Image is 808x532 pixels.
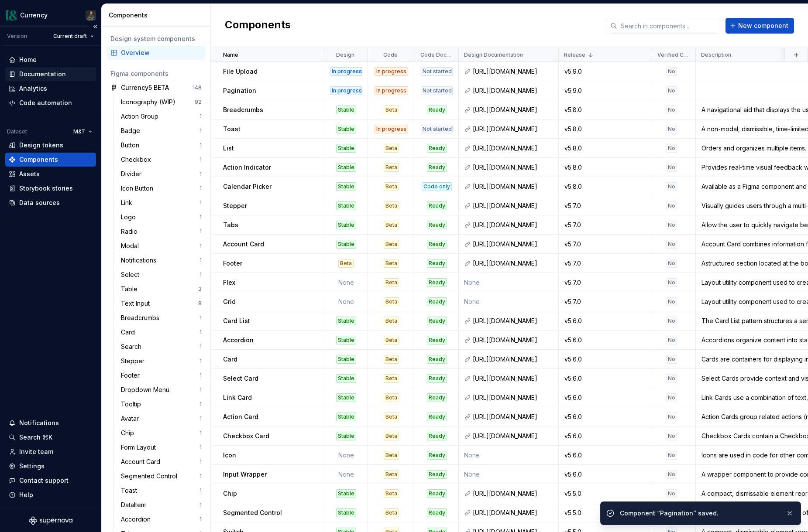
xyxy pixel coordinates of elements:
[5,138,96,152] a: Design tokens
[666,336,677,344] div: No
[427,221,447,229] div: Ready
[19,491,33,499] div: Help
[121,256,160,265] div: Notifications
[666,317,677,325] div: No
[473,336,553,344] div: [URL][DOMAIN_NAME]
[427,106,447,114] div: Ready
[117,268,205,282] a: Select1
[5,82,96,95] a: Analytics
[89,20,101,33] button: Collapse sidebar
[427,413,447,421] div: Ready
[336,125,356,133] div: Stable
[121,270,143,279] div: Select
[564,51,585,58] p: Release
[117,297,205,310] a: Text Input8
[384,297,399,306] div: Beta
[559,67,651,76] div: v5.9.0
[5,53,96,67] a: Home
[223,182,272,191] p: Calendar Picker
[117,239,205,253] a: Modal1
[19,99,72,107] div: Code automation
[121,429,138,437] div: Chip
[666,413,677,421] div: No
[199,501,202,508] div: 1
[223,106,263,114] p: Breadcrumbs
[121,443,159,452] div: Form Layout
[199,142,202,149] div: 1
[198,300,202,307] div: 8
[559,317,651,325] div: v5.6.0
[117,354,205,368] a: Stepper1
[121,515,154,524] div: Accordion
[336,106,356,114] div: Stable
[375,67,408,76] div: In progress
[199,358,202,365] div: 1
[117,311,205,325] a: Breadcrumbs1
[121,227,141,236] div: Radio
[121,314,163,322] div: Breadcrumbs
[199,372,202,379] div: 1
[7,128,27,135] div: Dataset
[427,144,447,153] div: Ready
[223,86,256,95] p: Pagination
[6,10,17,20] img: 77b064d8-59cc-4dbd-8929-60c45737814c.png
[199,386,202,393] div: 1
[324,292,368,311] td: None
[117,426,205,440] a: Chip1
[5,196,96,210] a: Data sources
[738,21,788,30] span: New component
[223,355,237,364] p: Card
[199,343,202,350] div: 1
[384,106,399,114] div: Beta
[117,340,205,354] a: Search1
[5,96,96,110] a: Code automation
[666,278,677,287] div: No
[117,167,205,181] a: Divider1
[117,153,205,167] a: Checkbox1
[336,317,356,325] div: Stable
[330,86,362,95] div: In progress
[559,297,651,306] div: v5.7.0
[657,51,688,58] p: Verified Compliant
[473,317,553,325] div: [URL][DOMAIN_NAME]
[19,198,60,207] div: Data sources
[473,67,553,76] div: [URL][DOMAIN_NAME]
[121,299,153,308] div: Text Input
[324,273,368,292] td: None
[195,99,202,106] div: 92
[384,336,399,344] div: Beta
[19,419,59,427] div: Notifications
[7,33,27,40] div: Version
[473,86,553,95] div: [URL][DOMAIN_NAME]
[473,393,553,402] div: [URL][DOMAIN_NAME]
[199,199,202,206] div: 1
[473,413,553,421] div: [URL][DOMAIN_NAME]
[666,374,677,383] div: No
[666,125,677,133] div: No
[421,125,453,133] div: Not started
[559,393,651,402] div: v5.6.0
[336,182,356,191] div: Stable
[73,128,85,135] span: M&T
[473,240,553,249] div: [URL][DOMAIN_NAME]
[121,126,144,135] div: Badge
[49,30,98,42] button: Current draft
[666,393,677,402] div: No
[121,501,149,509] div: DataItem
[223,201,247,210] p: Stepper
[117,498,205,512] a: DataItem1
[19,155,58,164] div: Components
[559,413,651,421] div: v5.6.0
[384,259,399,268] div: Beta
[199,415,202,422] div: 1
[117,138,205,152] a: Button1
[198,286,202,293] div: 3
[666,201,677,210] div: No
[86,10,96,20] img: Patrick
[117,225,205,239] a: Radio1
[666,221,677,229] div: No
[5,488,96,502] button: Help
[473,259,553,268] div: [URL][DOMAIN_NAME]
[336,393,356,402] div: Stable
[29,516,72,525] a: Supernova Logo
